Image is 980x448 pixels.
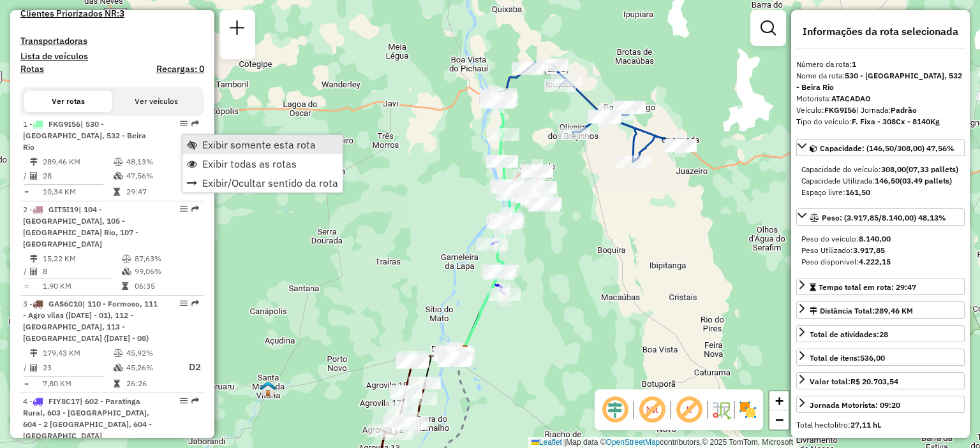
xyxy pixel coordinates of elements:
td: 28 [42,168,113,184]
i: Distância Total [30,255,38,263]
td: = [23,185,29,198]
img: RT PA - Santa Maria da Vitória [260,380,276,397]
a: Peso: (3.917,85/8.140,00) 48,13% [796,208,965,226]
span: | 104 - [GEOGRAPHIC_DATA], 105 - [GEOGRAPHIC_DATA] Rio, 107 - [GEOGRAPHIC_DATA] [23,205,138,249]
strong: F. Fixa - 308Cx - 8140Kg [852,117,940,126]
span: GAS6C10 [48,299,82,308]
td: = [23,280,29,293]
div: Motorista: [796,93,965,105]
h4: Clientes Priorizados NR: [20,8,204,19]
td: 1,90 KM [42,280,121,293]
div: Capacidade Utilizada: [801,175,960,187]
i: Distância Total [30,349,38,357]
strong: 8.140,00 [859,234,891,243]
td: 87,63% [134,252,198,265]
a: Tempo total em rota: 29:47 [796,278,965,295]
i: % de utilização da cubagem [122,268,131,275]
span: Exibir/Ocultar sentido da rota [202,178,338,188]
div: Capacidade do veículo: [801,164,960,175]
span: | 110 - Formoso, 111 - Agro vilas ([DATE] - 01), 112 - [GEOGRAPHIC_DATA], 113 - [GEOGRAPHIC_DATA]... [23,299,158,343]
img: Fluxo de ruas [711,400,731,420]
h4: Rotas [20,64,44,75]
a: Exibir filtros [755,15,781,41]
li: Exibir todas as rotas [182,154,343,173]
td: 23 [42,359,113,375]
strong: 536,00 [860,353,885,363]
a: Valor total:R$ 20.703,54 [796,372,965,389]
em: Rota exportada [191,120,199,127]
td: 289,46 KM [42,155,113,168]
td: 99,06% [134,265,198,278]
strong: 308,00 [881,164,906,174]
strong: R$ 20.703,54 [850,377,898,386]
i: Total de Atividades [30,364,38,372]
span: 1 - [23,119,146,152]
strong: 3.917,85 [853,245,885,255]
img: Exibir/Ocultar setores [738,400,758,420]
strong: 3 [119,8,124,19]
span: FIY8C17 [48,396,80,406]
i: % de utilização do peso [114,158,123,166]
a: OpenStreetMap [606,438,660,447]
span: Exibir NR [637,394,667,425]
div: Peso: (3.917,85/8.140,00) 48,13% [796,228,965,273]
strong: (07,33 pallets) [906,164,958,174]
span: Peso: (3.917,85/8.140,00) 48,13% [822,213,946,222]
span: Peso do veículo: [801,234,891,243]
em: Rota exportada [191,397,199,405]
em: Opções [180,205,188,213]
a: Total de atividades:28 [796,325,965,342]
em: Opções [180,120,188,127]
a: Distância Total:289,46 KM [796,301,965,319]
div: Espaço livre: [801,187,960,198]
div: Veículo: [796,105,965,116]
button: Ver rotas [24,90,112,112]
span: 2 - [23,205,138,249]
i: Total de Atividades [30,268,38,275]
span: Capacidade: (146,50/308,00) 47,56% [820,143,954,153]
span: FKG9I56 [48,119,80,129]
em: Rota exportada [191,205,199,213]
td: 48,13% [126,155,177,168]
strong: 4.222,15 [859,257,891,266]
span: Exibir rótulo [674,394,704,425]
strong: 530 - [GEOGRAPHIC_DATA], 532 - Beira Rio [796,71,962,92]
strong: 28 [879,329,888,339]
i: Distância Total [30,158,38,166]
div: Total de itens: [810,352,885,364]
strong: (03,49 pallets) [900,176,952,185]
span: − [775,412,783,428]
div: Capacidade: (146,50/308,00) 47,56% [796,159,965,203]
strong: 161,50 [845,187,870,197]
i: Tempo total em rota [114,380,120,387]
td: 8 [42,265,121,278]
span: Exibir todas as rotas [202,159,297,169]
img: PA - Ibotirama [491,90,508,106]
strong: 146,50 [875,176,900,185]
span: 4 - [23,396,152,440]
strong: 27,11 hL [850,420,881,430]
div: Nome da rota: [796,70,965,93]
span: 3 - [23,299,158,343]
div: Total hectolitro: [796,419,965,431]
h4: Transportadoras [20,36,204,47]
span: Ocultar deslocamento [600,394,630,425]
i: Tempo total em rota [122,282,128,290]
i: Tempo total em rota [114,188,120,196]
span: | 530 - [GEOGRAPHIC_DATA], 532 - Beira Rio [23,119,146,152]
span: | 602 - Paratinga Rural, 603 - [GEOGRAPHIC_DATA], 604 - 2 [GEOGRAPHIC_DATA], 604 - [GEOGRAPHIC_DATA] [23,396,152,440]
a: Zoom in [769,391,789,410]
i: % de utilização da cubagem [114,172,123,180]
em: Rota exportada [191,300,199,307]
div: Tipo do veículo: [796,116,965,127]
a: Zoom out [769,410,789,430]
td: / [23,168,29,184]
span: GIT5I19 [48,205,78,214]
td: 179,43 KM [42,347,113,359]
li: Exibir somente esta rota [182,135,343,154]
td: 10,34 KM [42,185,113,198]
a: Leaflet [531,438,562,447]
i: % de utilização do peso [122,255,131,263]
td: 45,26% [126,359,177,375]
span: Total de atividades: [810,329,888,339]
